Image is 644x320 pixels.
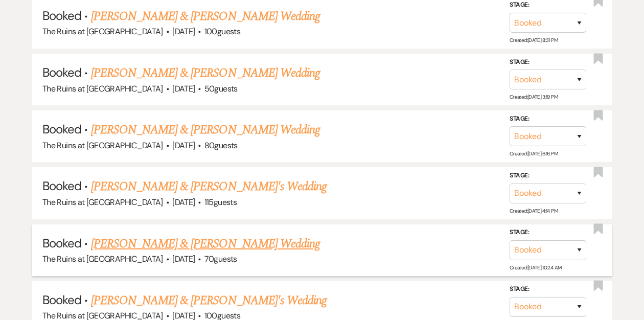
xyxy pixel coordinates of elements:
span: The Ruins at [GEOGRAPHIC_DATA] [42,26,163,37]
span: [DATE] [172,83,195,94]
a: [PERSON_NAME] & [PERSON_NAME] Wedding [91,121,320,139]
span: Booked [42,235,81,251]
span: Created: [DATE] 8:31 PM [510,37,558,43]
span: [DATE] [172,26,195,37]
label: Stage: [510,57,586,68]
span: The Ruins at [GEOGRAPHIC_DATA] [42,83,163,94]
label: Stage: [510,284,586,295]
span: Created: [DATE] 6:16 PM [510,150,558,157]
span: Booked [42,178,81,194]
span: 100 guests [204,26,240,37]
span: Created: [DATE] 4:14 PM [510,207,558,214]
label: Stage: [510,113,586,125]
a: [PERSON_NAME] & [PERSON_NAME]'s Wedding [91,291,327,310]
a: [PERSON_NAME] & [PERSON_NAME] Wedding [91,7,320,26]
span: [DATE] [172,254,195,264]
span: Created: [DATE] 3:19 PM [510,94,558,100]
span: The Ruins at [GEOGRAPHIC_DATA] [42,140,163,151]
span: The Ruins at [GEOGRAPHIC_DATA] [42,254,163,264]
span: Booked [42,121,81,137]
a: [PERSON_NAME] & [PERSON_NAME] Wedding [91,235,320,253]
span: 115 guests [204,197,237,208]
span: [DATE] [172,140,195,151]
span: 70 guests [204,254,237,264]
span: Booked [42,8,81,24]
span: Booked [42,292,81,308]
span: 50 guests [204,83,238,94]
span: The Ruins at [GEOGRAPHIC_DATA] [42,197,163,208]
span: [DATE] [172,197,195,208]
label: Stage: [510,227,586,238]
a: [PERSON_NAME] & [PERSON_NAME]'s Wedding [91,177,327,196]
span: Booked [42,64,81,80]
span: Created: [DATE] 10:24 AM [510,264,561,271]
span: 80 guests [204,140,238,151]
a: [PERSON_NAME] & [PERSON_NAME] Wedding [91,64,320,82]
label: Stage: [510,170,586,181]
